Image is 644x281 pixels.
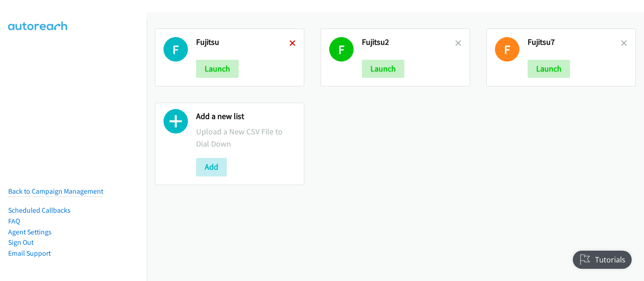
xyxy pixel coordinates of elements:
h1: F [329,37,354,62]
a: FAQ [8,217,20,225]
h2: Fujitsu2 [362,37,455,48]
a: Scheduled Callbacks [8,206,71,214]
h2: Add a new list [196,111,296,122]
button: Add [196,158,227,176]
a: Email Support [8,249,51,257]
button: Launch [196,60,239,78]
a: Agent Settings [8,228,52,236]
iframe: Checklist [567,242,637,274]
p: Upload a New CSV File to Dial Down [196,125,296,150]
a: Sign Out [8,238,34,247]
h1: F [495,37,519,62]
h2: Fujitsu [196,37,289,48]
h2: Fujitsu7 [528,37,621,48]
a: Back to Campaign Management [8,187,103,195]
h1: F [163,37,188,62]
button: Launch [528,60,570,78]
button: Launch [362,60,404,78]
